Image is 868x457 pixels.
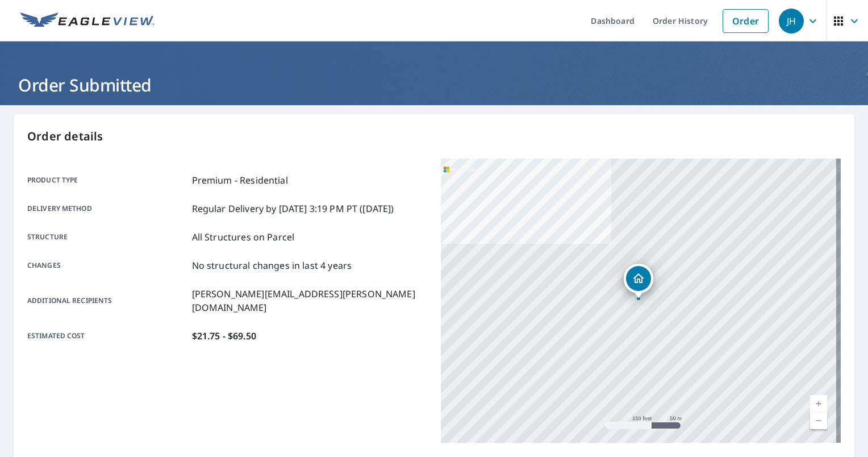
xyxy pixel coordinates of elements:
[27,173,187,187] p: Product type
[192,259,352,272] p: No structural changes in last 4 years
[192,202,394,215] p: Regular Delivery by [DATE] 3:19 PM PT ([DATE])
[20,13,155,30] img: EV Logo
[192,329,256,343] p: $21.75 - $69.50
[27,230,187,244] p: Structure
[779,9,804,34] div: JH
[27,202,187,215] p: Delivery method
[27,287,187,314] p: Additional recipients
[624,264,653,299] div: Dropped pin, building 1, Residential property, 3700 Cimarron Ave Amarillo, TX 79102
[192,173,288,187] p: Premium - Residential
[27,329,187,343] p: Estimated cost
[27,259,187,272] p: Changes
[192,230,295,244] p: All Structures on Parcel
[810,412,827,429] a: Current Level 17, Zoom Out
[27,128,841,145] p: Order details
[810,395,827,412] a: Current Level 17, Zoom In
[723,9,769,33] a: Order
[192,287,427,314] p: [PERSON_NAME][EMAIL_ADDRESS][PERSON_NAME][DOMAIN_NAME]
[14,73,854,97] h1: Order Submitted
